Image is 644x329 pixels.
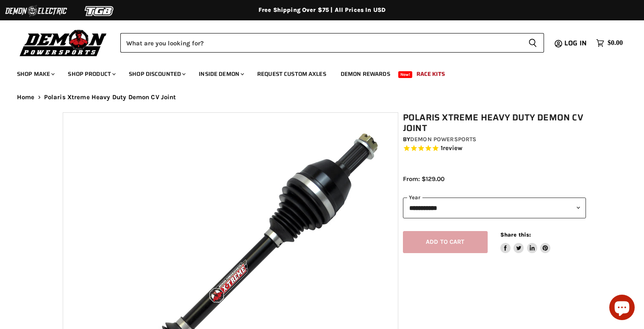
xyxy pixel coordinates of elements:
input: Search [120,33,522,53]
a: Home [17,94,35,101]
div: by [403,135,586,144]
a: Demon Powersports [410,136,476,143]
span: From: $129.00 [403,175,444,183]
a: Log in [561,39,592,47]
span: $0.00 [608,39,623,47]
span: Rated 5.0 out of 5 stars 1 reviews [403,144,586,153]
span: New! [398,71,413,78]
inbox-online-store-chat: Shopify online store chat [607,295,637,322]
ul: Main menu [11,62,621,83]
aside: Share this: [500,231,551,254]
img: Demon Electric Logo 2 [4,3,68,19]
a: Shop Discounted [122,65,191,83]
h1: Polaris Xtreme Heavy Duty Demon CV Joint [403,112,586,134]
a: Request Custom Axles [251,65,333,83]
img: Demon Powersports [17,28,110,58]
img: TGB Logo 2 [68,3,131,19]
span: review [443,145,463,152]
form: Product [120,33,544,53]
a: $0.00 [592,37,627,49]
select: year [403,198,586,218]
a: Race Kits [410,65,451,83]
span: Log in [564,38,587,48]
a: Shop Make [11,65,60,83]
span: Share this: [500,231,531,238]
button: Search [522,33,544,53]
a: Inside Demon [192,65,249,83]
a: Demon Rewards [334,65,397,83]
a: Shop Product [61,65,121,83]
span: 1 reviews [441,145,463,152]
span: Polaris Xtreme Heavy Duty Demon CV Joint [44,94,176,101]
